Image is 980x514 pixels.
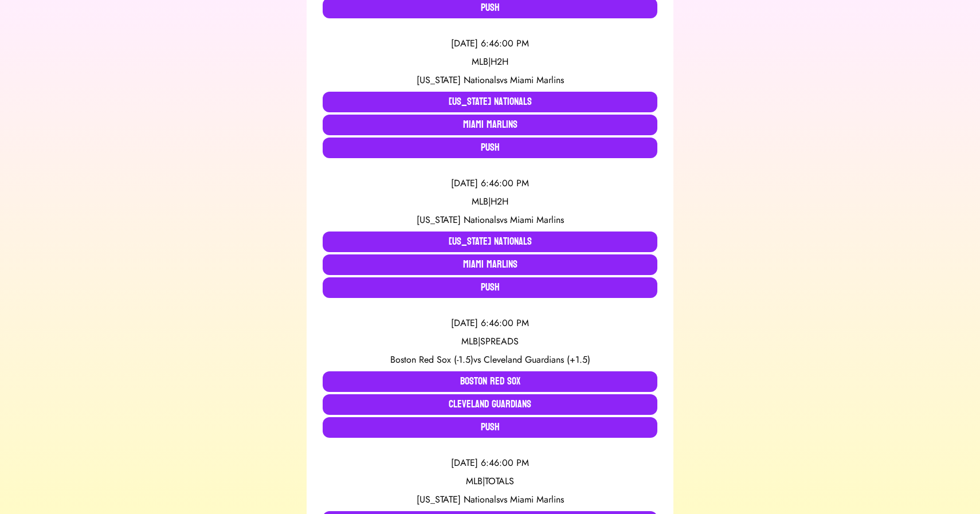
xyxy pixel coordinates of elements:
button: Boston Red Sox [323,371,657,392]
div: vs [323,213,657,227]
div: [DATE] 6:46:00 PM [323,37,657,50]
div: MLB | TOTALS [323,474,657,488]
span: [US_STATE] Nationals [417,213,500,226]
button: Push [323,417,657,438]
button: [US_STATE] Nationals [323,92,657,112]
button: Push [323,138,657,158]
span: Cleveland Guardians (+1.5) [484,353,590,366]
div: [DATE] 6:46:00 PM [323,176,657,190]
div: [DATE] 6:46:00 PM [323,316,657,330]
div: vs [323,73,657,87]
span: Miami Marlins [510,213,564,226]
div: vs [323,353,657,367]
button: Miami Marlins [323,254,657,275]
button: Cleveland Guardians [323,394,657,415]
button: Push [323,277,657,298]
span: Boston Red Sox (-1.5) [390,353,473,366]
div: MLB | SPREADS [323,335,657,348]
div: [DATE] 6:46:00 PM [323,456,657,470]
div: vs [323,493,657,507]
button: [US_STATE] Nationals [323,232,657,252]
div: MLB | H2H [323,195,657,209]
span: [US_STATE] Nationals [417,73,500,87]
span: Miami Marlins [510,493,564,506]
button: Miami Marlins [323,115,657,135]
div: MLB | H2H [323,55,657,69]
span: Miami Marlins [510,73,564,87]
span: [US_STATE] Nationals [417,493,500,506]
